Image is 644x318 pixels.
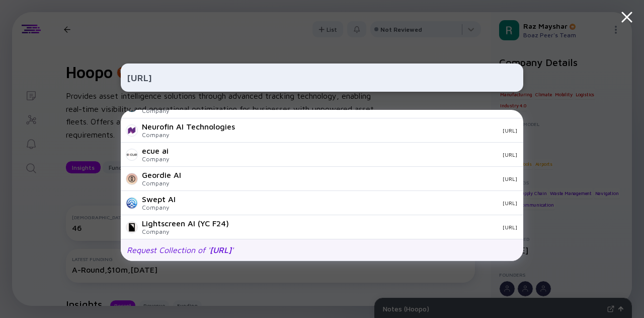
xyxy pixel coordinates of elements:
div: Company [142,131,235,139]
div: [URL] [184,200,517,206]
div: [URL] [177,152,517,158]
div: ecue ai [142,146,169,155]
div: [URL] [243,128,517,134]
div: Geordie AI [142,170,181,179]
div: Company [142,179,181,187]
span: [URL] [210,245,231,255]
div: Company [142,204,176,211]
input: Search Company or Investor... [127,69,517,87]
div: Neurofin AI Technologies [142,122,235,131]
div: [URL] [237,224,517,230]
div: Lightscreen AI (YC F24) [142,219,229,228]
div: Request Collection of ' ' [127,245,233,255]
div: [URL] [189,176,517,182]
div: Company [142,228,229,235]
div: Company [142,107,169,114]
div: Swept AI [142,195,176,204]
div: Company [142,155,169,163]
